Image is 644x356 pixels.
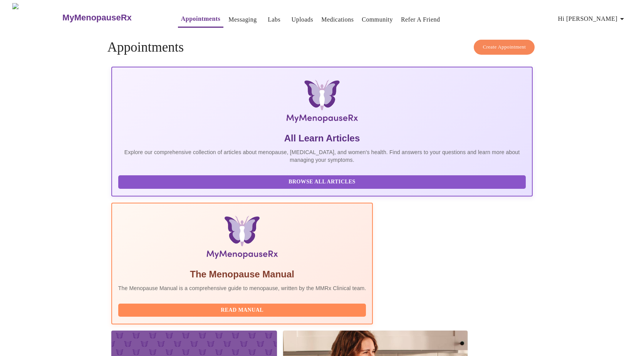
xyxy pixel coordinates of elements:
[107,40,537,55] h4: Appointments
[62,4,163,31] a: MyMenopauseRx
[228,14,257,25] a: Messaging
[118,284,366,292] p: The Menopause Manual is a comprehensive guide to menopause, written by the MMRx Clinical team.
[262,12,287,27] button: Labs
[362,14,393,25] a: Community
[118,178,528,185] a: Browse All Articles
[401,14,440,25] a: Refer a Friend
[288,12,317,27] button: Uploads
[12,3,62,32] img: MyMenopauseRx Logo
[225,12,260,27] button: Messaging
[181,13,220,24] a: Appointments
[398,12,443,27] button: Refer a Friend
[321,14,354,25] a: Medications
[126,306,359,315] span: Read Manual
[118,268,366,280] h5: The Menopause Manual
[268,14,280,25] a: Labs
[62,13,132,23] h3: MyMenopauseRx
[118,148,526,164] p: Explore our comprehensive collection of articles about menopause, [MEDICAL_DATA], and women's hea...
[178,11,223,28] button: Appointments
[558,13,627,24] span: Hi [PERSON_NAME]
[483,43,526,52] span: Create Appointment
[118,306,368,313] a: Read Manual
[555,11,630,27] button: Hi [PERSON_NAME]
[359,12,396,27] button: Community
[118,304,366,317] button: Read Manual
[181,80,463,126] img: MyMenopauseRx Logo
[118,175,526,189] button: Browse All Articles
[118,132,526,144] h5: All Learn Articles
[292,14,314,25] a: Uploads
[474,40,535,55] button: Create Appointment
[158,216,327,262] img: Menopause Manual
[126,177,518,187] span: Browse All Articles
[318,12,357,27] button: Medications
